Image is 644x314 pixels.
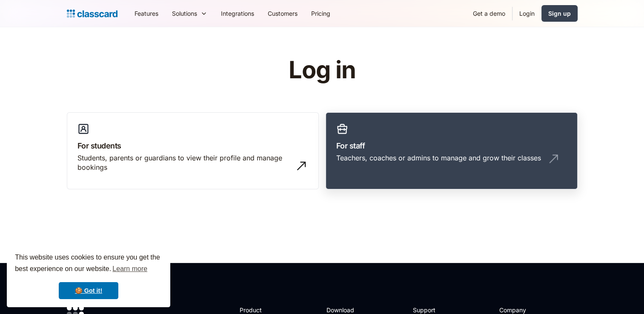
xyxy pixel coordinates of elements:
div: Teachers, coaches or admins to manage and grow their classes [336,153,541,163]
div: Solutions [172,9,197,18]
div: cookieconsent [7,244,170,307]
div: Students, parents or guardians to view their profile and manage bookings [77,153,291,172]
h3: For students [77,140,308,151]
a: learn more about cookies [111,263,149,275]
a: Customers [261,4,304,23]
a: dismiss cookie message [59,282,118,299]
span: This website uses cookies to ensure you get the best experience on our website. [15,252,162,275]
div: Sign up [548,9,571,18]
a: For studentsStudents, parents or guardians to view their profile and manage bookings [67,112,319,190]
a: Features [128,4,165,23]
div: Solutions [165,4,214,23]
a: Integrations [214,4,261,23]
a: Login [512,4,541,23]
h3: For staff [336,140,567,151]
a: Sign up [541,5,578,22]
a: For staffTeachers, coaches or admins to manage and grow their classes [326,112,578,190]
a: home [67,8,117,20]
h1: Log in [187,57,457,83]
a: Pricing [304,4,337,23]
a: Get a demo [466,4,512,23]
